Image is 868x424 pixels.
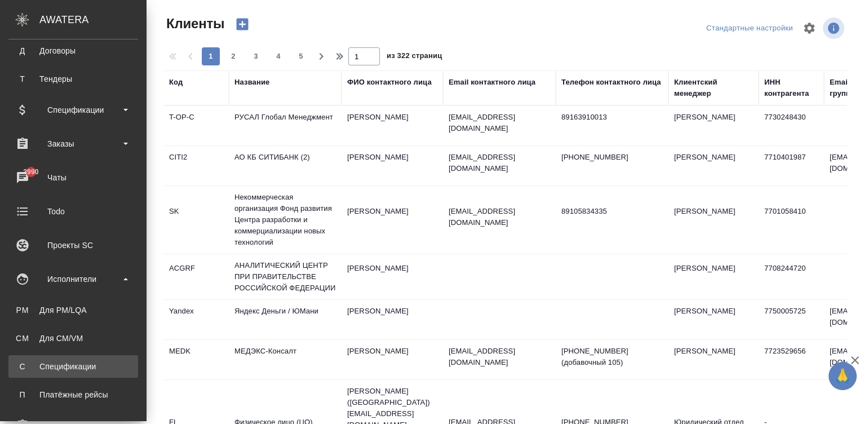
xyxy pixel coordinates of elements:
[16,166,45,178] span: 3990
[449,112,550,134] p: [EMAIL_ADDRESS][DOMAIN_NAME]
[14,361,132,372] div: Спецификации
[703,20,796,37] div: split button
[8,101,138,118] div: Спецификации
[833,364,852,388] span: 🙏
[14,389,132,400] div: Платёжные рейсы
[163,200,229,240] td: SK
[8,327,138,350] a: CMДля CM/VM
[759,340,824,379] td: 7723529656
[759,106,824,145] td: 7730248430
[163,146,229,185] td: CITI2
[387,49,442,65] span: из 322 страниц
[229,106,342,145] td: РУСАЛ Глобал Менеджмент
[759,300,824,339] td: 7750005725
[347,77,432,88] div: ФИО контактного лица
[342,257,443,297] td: [PERSON_NAME]
[14,333,132,344] div: Для CM/VM
[269,47,287,65] button: 4
[8,203,138,220] div: Todo
[14,45,132,56] div: Договоры
[169,77,183,88] div: Код
[668,146,759,185] td: [PERSON_NAME]
[8,135,138,152] div: Заказы
[561,152,663,163] p: [PHONE_NUMBER]
[229,186,342,254] td: Некоммерческая организация Фонд развития Центра разработки и коммерциализации новых технологий
[163,257,229,297] td: ACGRF
[668,200,759,240] td: [PERSON_NAME]
[292,51,310,62] span: 5
[163,106,229,145] td: T-OP-C
[8,355,138,378] a: ССпецификации
[342,106,443,145] td: [PERSON_NAME]
[14,73,132,85] div: Тендеры
[8,299,138,321] a: PMДля PM/LQA
[342,146,443,185] td: [PERSON_NAME]
[39,8,147,31] div: AWATERA
[229,254,342,299] td: АНАЛИТИЧЕСКИЙ ЦЕНТР ПРИ ПРАВИТЕЛЬСТВЕ РОССИЙСКОЙ ФЕДЕРАЦИИ
[449,206,550,228] p: [EMAIL_ADDRESS][DOMAIN_NAME]
[229,146,342,185] td: АО КБ СИТИБАНК (2)
[342,340,443,379] td: [PERSON_NAME]
[342,200,443,240] td: [PERSON_NAME]
[229,340,342,379] td: МЕДЭКС-Консалт
[759,146,824,185] td: 7710401987
[247,51,265,62] span: 3
[796,15,823,42] span: Настроить таблицу
[247,47,265,65] button: 3
[449,77,535,88] div: Email контактного лица
[163,15,224,33] span: Клиенты
[342,300,443,339] td: [PERSON_NAME]
[829,362,857,390] button: 🙏
[8,383,138,406] a: ППлатёжные рейсы
[3,164,144,192] a: 3990Чаты
[229,15,256,34] button: Создать
[8,39,138,62] a: ДДоговоры
[224,47,242,65] button: 2
[823,17,847,39] span: Посмотреть информацию
[561,346,663,368] p: [PHONE_NUMBER] (добавочный 105)
[561,206,663,217] p: 89105834335
[668,300,759,339] td: [PERSON_NAME]
[163,340,229,379] td: MEDK
[3,197,144,226] a: Todo
[234,77,269,88] div: Название
[449,346,550,368] p: [EMAIL_ADDRESS][DOMAIN_NAME]
[668,257,759,297] td: [PERSON_NAME]
[764,77,818,99] div: ИНН контрагента
[292,47,310,65] button: 5
[759,200,824,240] td: 7701058410
[163,300,229,339] td: Yandex
[8,68,138,90] a: ТТендеры
[3,231,144,259] a: Проекты SC
[668,340,759,379] td: [PERSON_NAME]
[449,152,550,174] p: [EMAIL_ADDRESS][DOMAIN_NAME]
[759,257,824,297] td: 7708244720
[8,237,138,254] div: Проекты SC
[561,77,661,88] div: Телефон контактного лица
[269,51,287,62] span: 4
[14,304,132,316] div: Для PM/LQA
[224,51,242,62] span: 2
[561,112,663,123] p: 89163910013
[668,106,759,145] td: [PERSON_NAME]
[674,77,753,99] div: Клиентский менеджер
[8,271,138,288] div: Исполнители
[229,300,342,339] td: Яндекс Деньги / ЮМани
[8,169,138,186] div: Чаты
